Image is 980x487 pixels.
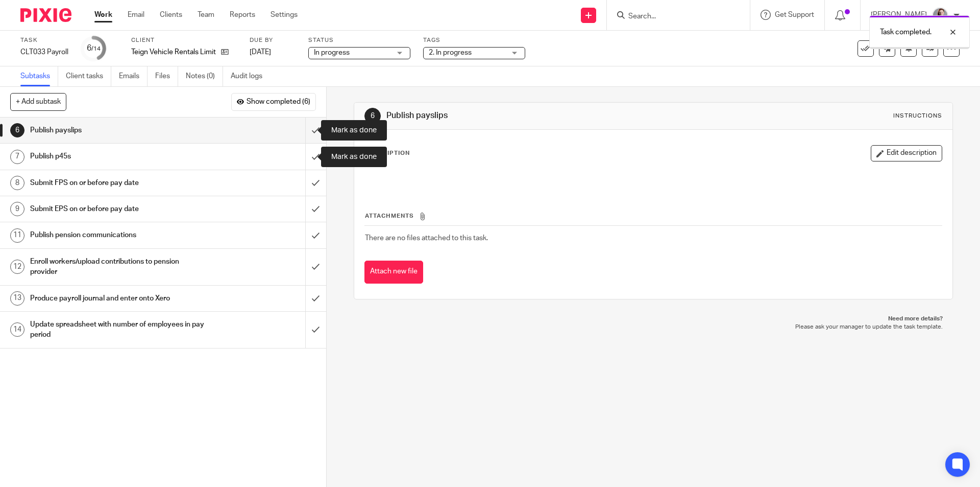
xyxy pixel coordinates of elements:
[231,66,270,86] a: Audit logs
[10,150,24,164] div: 7
[364,261,423,284] button: Attach new file
[10,322,24,337] div: 14
[155,66,178,86] a: Files
[128,10,144,20] a: Email
[91,46,101,52] small: /14
[10,176,24,190] div: 8
[87,42,101,54] div: 6
[247,98,310,106] span: Show completed (6)
[250,36,296,44] label: Due by
[10,228,24,243] div: 11
[932,7,948,24] img: High%20Res%20Andrew%20Price%20Accountants%20_Poppy%20Jakes%20Photography-3%20-%20Copy.jpg
[30,317,207,343] h1: Update spreadsheet with number of employees in pay period
[30,201,207,217] h1: Submit EPS on or before pay date
[30,149,207,164] h1: Publish p45s
[10,260,24,274] div: 12
[250,49,271,56] span: [DATE]
[160,10,182,20] a: Clients
[66,66,111,86] a: Client tasks
[20,47,68,57] div: CLT033 Payroll
[423,36,525,44] label: Tags
[10,291,24,306] div: 13
[364,315,942,323] p: Need more details?
[365,235,488,242] span: There are no files attached to this task.
[871,145,942,161] button: Edit description
[119,66,148,86] a: Emails
[30,123,207,138] h1: Publish payslips
[880,27,932,37] p: Task completed.
[30,254,207,280] h1: Enroll workers/upload contributions to pension provider
[10,202,24,216] div: 9
[10,93,66,110] button: + Add subtask
[131,36,237,44] label: Client
[20,8,71,22] img: Pixie
[20,36,68,44] label: Task
[131,47,216,57] p: Teign Vehicle Rentals Limited
[231,93,316,110] button: Show completed (6)
[314,49,350,56] span: In progress
[365,213,414,219] span: Attachments
[893,112,942,120] div: Instructions
[364,149,410,157] p: Description
[30,291,207,306] h1: Produce payroll journal and enter onto Xero
[30,227,207,243] h1: Publish pension communications
[186,66,223,86] a: Notes (0)
[429,49,472,56] span: 2. In progress
[364,323,942,331] p: Please ask your manager to update the task template.
[20,66,58,86] a: Subtasks
[230,10,255,20] a: Reports
[308,36,410,44] label: Status
[30,175,207,191] h1: Submit FPS on or before pay date
[10,123,24,137] div: 6
[386,110,675,121] h1: Publish payslips
[271,10,298,20] a: Settings
[198,10,214,20] a: Team
[364,108,381,124] div: 6
[94,10,112,20] a: Work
